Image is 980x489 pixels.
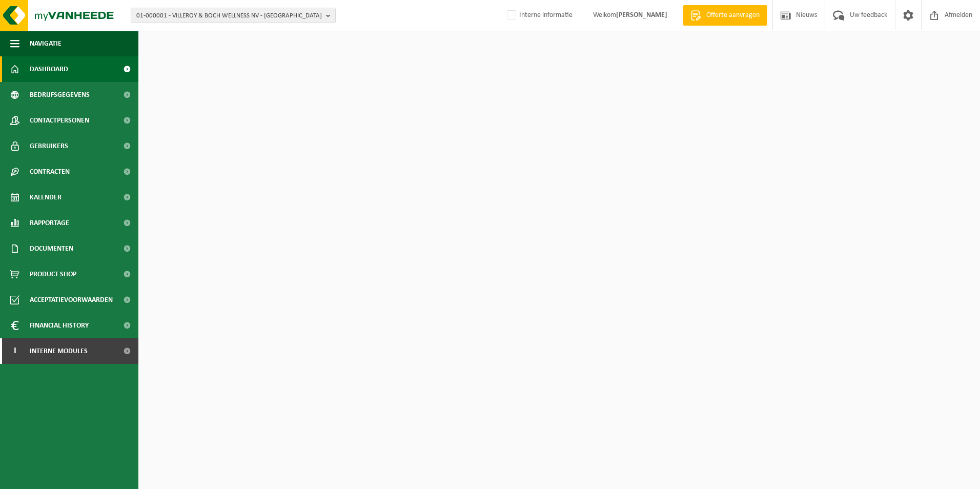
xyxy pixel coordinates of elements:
[683,5,767,26] a: Offerte aanvragen
[30,185,62,210] span: Kalender
[30,108,89,133] span: Contactpersonen
[505,8,573,23] label: Interne informatie
[30,313,89,338] span: Financial History
[30,287,113,313] span: Acceptatievoorwaarden
[30,338,88,364] span: Interne modules
[616,11,667,19] strong: [PERSON_NAME]
[30,210,69,236] span: Rapportage
[704,10,762,21] span: Offerte aanvragen
[30,82,90,108] span: Bedrijfsgegevens
[30,56,68,82] span: Dashboard
[30,159,70,185] span: Contracten
[131,8,336,23] button: 01-000001 - VILLEROY & BOCH WELLNESS NV - [GEOGRAPHIC_DATA]
[30,261,76,287] span: Product Shop
[30,31,62,56] span: Navigatie
[30,133,68,159] span: Gebruikers
[30,236,73,261] span: Documenten
[10,338,19,364] span: I
[136,8,322,24] span: 01-000001 - VILLEROY & BOCH WELLNESS NV - [GEOGRAPHIC_DATA]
